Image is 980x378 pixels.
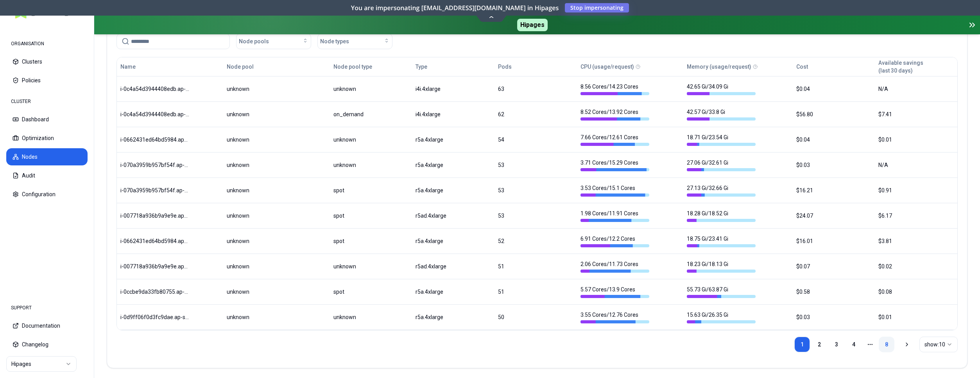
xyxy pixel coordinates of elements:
div: 15.63 Gi / 26.35 Gi [687,311,756,323]
div: 18.71 Gi / 23.54 Gi [687,133,756,146]
div: r5ad.4xlarge [416,263,491,270]
div: unknown [227,237,296,245]
div: i-0662431ed64bd5984.ap-southeast-2.compute.internal [120,136,189,144]
div: unknown [333,263,409,270]
div: $0.91 [878,186,954,194]
div: r5a.4xlarge [416,161,491,169]
div: $0.01 [878,136,954,144]
button: Configuration [6,186,88,203]
div: i-070a3959b957bf54f.ap-southeast-2.compute.internal [120,186,189,194]
div: $0.03 [796,161,872,169]
div: $0.58 [796,288,872,296]
div: $0.07 [796,263,872,270]
div: unknown [227,186,296,194]
div: i-007718a936b9a9e9e.ap-southeast-2.compute.internal [120,212,189,220]
button: Changelog [6,336,88,353]
div: spot [333,288,409,296]
button: CPU (usage/request) [580,59,634,75]
div: unknown [227,313,296,321]
div: Available savings (last 30 days) [878,59,923,75]
div: SUPPORT [6,300,88,316]
div: unknown [333,313,409,321]
div: spot [333,237,409,245]
button: Nodes [6,148,88,165]
div: r5a.4xlarge [416,186,491,194]
div: 50 [498,313,573,321]
div: 42.65 Gi / 34.09 Gi [687,83,756,95]
div: i-0d9ff06f0d3fc9dae.ap-southeast-2.compute.internal [120,313,189,321]
div: unknown [227,212,296,220]
div: 53 [498,212,573,220]
div: 1.98 Cores / 11.91 Cores [580,209,649,222]
div: 62 [498,110,573,118]
div: 2.06 Cores / 11.73 Cores [580,260,649,273]
button: Policies [6,72,88,89]
div: i4i.4xlarge [416,110,491,118]
div: 27.06 Gi / 32.61 Gi [687,159,756,171]
div: 5.57 Cores / 13.9 Cores [580,286,649,298]
button: Node types [317,34,392,49]
button: Name [120,59,136,75]
a: 4 [846,337,862,352]
div: 8.52 Cores / 13.92 Cores [580,108,649,121]
div: 53 [498,186,573,194]
div: unknown [333,161,409,169]
div: ORGANISATION [6,36,88,51]
div: 18.28 Gi / 18.52 Gi [687,209,756,222]
div: 55.73 Gi / 63.87 Gi [687,286,756,298]
button: Cost [796,59,808,75]
div: CLUSTER [6,94,88,109]
button: Type [416,59,427,75]
div: 63 [498,85,573,93]
div: unknown [227,263,296,270]
a: 2 [812,337,827,352]
nav: pagination [794,337,894,352]
div: spot [333,186,409,194]
div: 18.23 Gi / 18.13 Gi [687,260,756,273]
div: i-0c4a54d3944408edb.ap-southeast-2.compute.internal [120,85,189,93]
button: Dashboard [6,111,88,128]
div: $0.03 [796,313,872,321]
div: 18.75 Gi / 23.41 Gi [687,235,756,247]
div: r5ad.4xlarge [416,212,491,220]
div: unknown [227,161,296,169]
div: $6.17 [878,212,954,220]
div: 6.91 Cores / 12.2 Cores [580,235,649,247]
button: Memory (usage/request) [687,59,751,75]
a: 8 [879,337,894,352]
button: Optimization [6,130,88,147]
div: $3.81 [878,237,954,245]
div: r5a.4xlarge [416,288,491,296]
div: $0.01 [878,313,954,321]
div: unknown [227,110,296,118]
button: Node pools [236,34,311,49]
div: r5a.4xlarge [416,313,491,321]
div: $7.41 [878,110,954,118]
div: on_demand [333,110,409,118]
button: Documentation [6,317,88,334]
div: unknown [227,136,296,144]
div: $16.21 [796,186,872,194]
a: 1 [794,337,810,352]
div: unknown [227,85,296,93]
div: 54 [498,136,573,144]
div: $0.02 [878,263,954,270]
div: 8.56 Cores / 14.23 Cores [580,83,649,95]
button: Pods [498,59,512,75]
div: N/A [878,161,954,169]
div: unknown [333,136,409,144]
div: i-007718a936b9a9e9e.ap-southeast-2.compute.internal [120,263,189,270]
div: r5a.4xlarge [416,237,491,245]
button: Node pool type [333,59,372,75]
div: i-070a3959b957bf54f.ap-southeast-2.compute.internal [120,161,189,169]
div: 53 [498,161,573,169]
div: i-0c4a54d3944408edb.ap-southeast-2.compute.internal [120,110,189,118]
div: 51 [498,263,573,270]
button: Clusters [6,53,88,70]
div: i-0ccbe9da33fb80755.ap-southeast-2.compute.internal [120,288,189,296]
div: 3.55 Cores / 12.76 Cores [580,311,649,323]
span: Node pools [239,37,269,45]
div: $16.01 [796,237,872,245]
div: 3.71 Cores / 15.29 Cores [580,159,649,171]
span: Hipages [517,19,548,31]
